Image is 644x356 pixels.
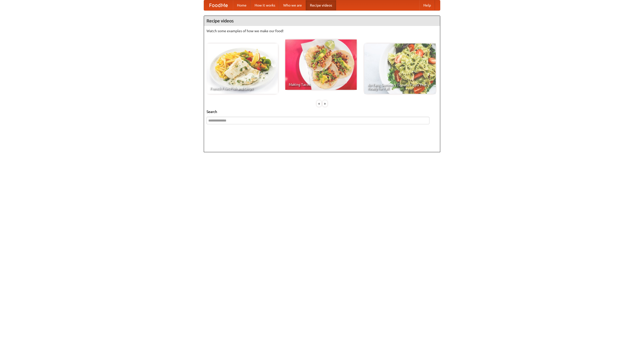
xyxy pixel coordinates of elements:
[306,0,336,10] a: Recipe videos
[233,0,251,10] a: Home
[207,44,278,94] a: French Fries Fish and Chips
[323,100,327,107] div: »
[204,16,440,26] h4: Recipe videos
[364,44,436,94] a: An Easy, Summery Tomato Pasta That's Ready for Fall
[207,28,437,33] p: Watch some examples of how we make our food!
[289,83,353,86] span: Making Tacos
[419,0,435,10] a: Help
[204,0,233,10] a: FoodMe
[317,100,321,107] div: «
[285,39,357,90] a: Making Tacos
[279,0,306,10] a: Who we are
[207,109,437,114] h5: Search
[251,0,279,10] a: How it works
[210,87,274,90] span: French Fries Fish and Chips
[368,83,432,90] span: An Easy, Summery Tomato Pasta That's Ready for Fall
